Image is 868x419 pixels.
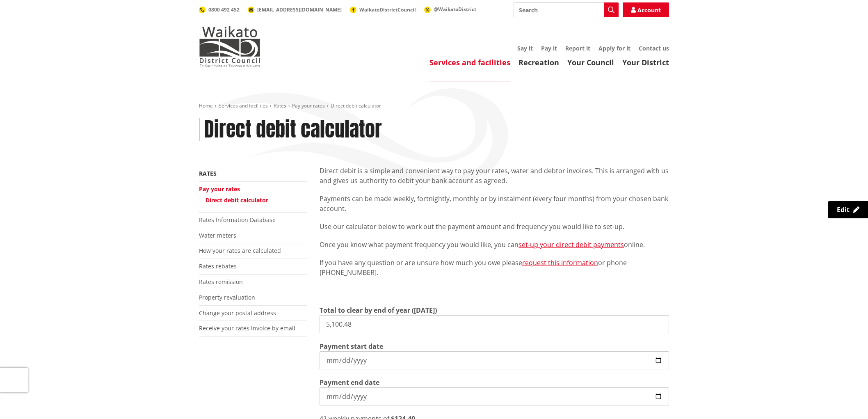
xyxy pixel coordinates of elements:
a: Say it [517,44,533,52]
a: Rates [274,102,286,109]
a: How your rates are calculated [199,247,281,254]
p: Direct debit is a simple and convenient way to pay your rates, water and debtor invoices. This is... [320,166,669,185]
nav: breadcrumb [199,103,669,110]
span: Direct debit calculator [331,102,381,109]
p: Use our calculator below to work out the payment amount and frequency you would like to set-up. [320,222,669,231]
a: Pay your rates [199,185,240,193]
a: WaikatoDistrictCouncil [350,6,416,13]
label: Total to clear by end of year ([DATE]) [320,305,437,315]
a: Property revaluation [199,293,255,301]
a: Your Council [567,57,614,67]
span: [EMAIL_ADDRESS][DOMAIN_NAME] [257,6,342,13]
a: Rates Information Database [199,216,276,224]
a: Your District [622,57,669,67]
a: @WaikatoDistrict [424,6,476,13]
a: Receive your rates invoice by email [199,324,295,332]
a: Water meters [199,231,236,239]
a: Recreation [519,57,559,67]
label: Payment end date [320,378,379,387]
a: Change your postal address [199,309,276,317]
h1: Direct debit calculator [204,118,382,142]
a: 0800 492 452 [199,6,240,13]
a: Services and facilities [429,57,510,67]
p: Payments can be made weekly, fortnightly, monthly or by instalment (every four months) from your ... [320,194,669,213]
a: Contact us [639,44,669,52]
a: Report it [565,44,590,52]
a: Services and facilities [219,102,268,109]
a: Edit [828,201,868,218]
a: Direct debit calculator [206,196,268,204]
a: Rates [199,169,217,177]
a: Pay your rates [292,102,325,109]
a: Pay it [541,44,557,52]
span: Edit [837,205,850,214]
a: Home [199,102,213,109]
p: Once you know what payment frequency you would like, you can online. [320,240,669,250]
a: Rates rebates [199,262,237,270]
a: Rates remission [199,278,243,286]
p: If you have any question or are unsure how much you owe please or phone [PHONE_NUMBER]. [320,258,669,277]
img: Waikato District Council - Te Kaunihera aa Takiwaa o Waikato [199,26,260,67]
a: set-up your direct debit payments [519,240,624,249]
a: request this information [522,258,598,267]
input: Search input [514,2,619,17]
span: WaikatoDistrictCouncil [359,6,416,13]
span: @WaikatoDistrict [434,6,476,13]
iframe: Messenger Launcher [830,385,860,414]
a: Apply for it [598,44,630,52]
label: Payment start date [320,341,383,351]
a: Account [623,2,669,17]
a: [EMAIL_ADDRESS][DOMAIN_NAME] [248,6,342,13]
span: 0800 492 452 [208,6,240,13]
